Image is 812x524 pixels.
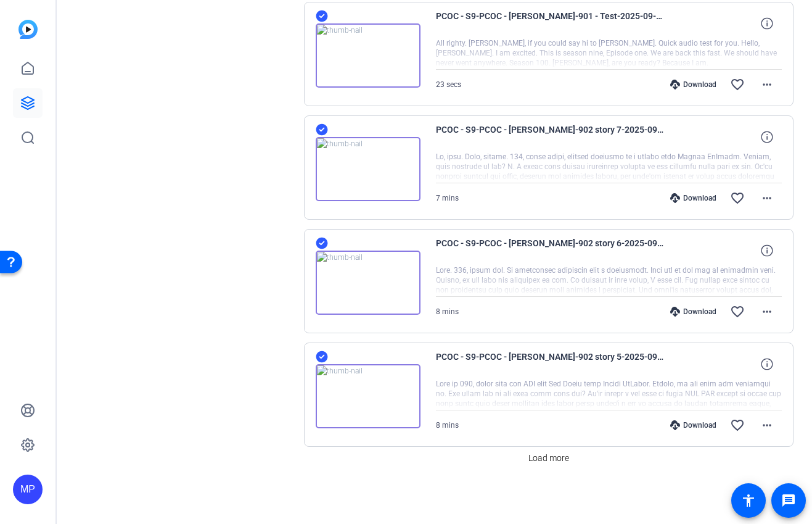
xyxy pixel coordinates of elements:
div: MP [13,475,43,504]
span: 8 mins [436,421,459,430]
mat-icon: favorite_border [730,77,745,92]
button: Load more [523,447,574,469]
mat-icon: accessibility [741,493,756,508]
span: 7 mins [436,194,459,202]
mat-icon: more_horiz [760,418,774,433]
img: thumb-nail [316,137,420,201]
mat-icon: favorite_border [730,304,745,319]
span: PCOC - S9-PCOC - [PERSON_NAME]-902 story 7-2025-09-24-11-58-16-437-0 [436,122,664,152]
div: Download [664,307,723,317]
span: Load more [528,452,569,465]
div: Download [664,420,723,430]
mat-icon: favorite_border [730,191,745,206]
div: Download [664,80,723,89]
span: 23 secs [436,80,461,89]
mat-icon: more_horiz [760,191,774,206]
span: PCOC - S9-PCOC - [PERSON_NAME]-901 - Test-2025-09-24-14-03-16-924-0 [436,9,664,38]
img: thumb-nail [316,23,420,88]
img: thumb-nail [316,364,420,428]
span: PCOC - S9-PCOC - [PERSON_NAME]-902 story 5-2025-09-24-11-42-14-205-0 [436,349,664,379]
mat-icon: more_horiz [760,304,774,319]
img: thumb-nail [316,251,420,315]
mat-icon: message [781,493,796,508]
span: PCOC - S9-PCOC - [PERSON_NAME]-902 story 6-2025-09-24-11-50-15-381-0 [436,236,664,265]
span: 8 mins [436,307,459,316]
div: Download [664,193,723,203]
mat-icon: more_horiz [760,77,774,92]
mat-icon: favorite_border [730,418,745,433]
img: blue-gradient.svg [18,20,38,39]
